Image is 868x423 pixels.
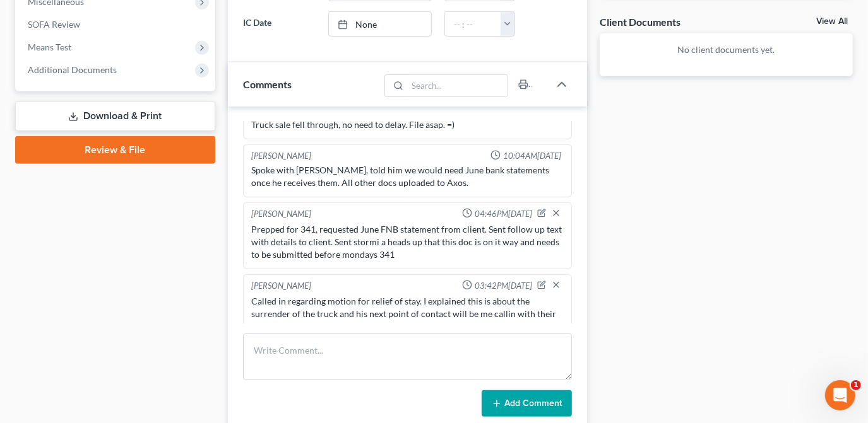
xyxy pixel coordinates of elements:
[600,15,681,28] div: Client Documents
[251,208,311,221] div: [PERSON_NAME]
[475,208,532,220] span: 04:46PM[DATE]
[243,78,292,90] span: Comments
[251,295,564,333] div: Called in regarding motion for relief of stay. I explained this is about the surrender of the tru...
[408,75,508,96] input: Search...
[251,223,564,261] div: Prepped for 341, requested June FNB statement from client. Sent follow up text with details to cl...
[28,64,117,75] span: Additional Documents
[816,17,848,26] a: View All
[251,119,564,131] div: Truck sale fell through, no need to delay. File asap. =)
[482,390,572,417] button: Add Comment
[445,12,501,36] input: -- : --
[15,101,215,131] a: Download & Print
[28,19,80,30] span: SOFA Review
[251,150,311,162] div: [PERSON_NAME]
[825,380,855,410] iframe: Intercom live chat
[237,11,322,37] label: IC Date
[475,280,532,292] span: 03:42PM[DATE]
[329,12,431,36] a: None
[503,150,561,162] span: 10:04AM[DATE]
[251,164,564,189] div: Spoke with [PERSON_NAME], told him we would need June bank statements once he receives them. All ...
[18,13,215,36] a: SOFA Review
[251,280,311,293] div: [PERSON_NAME]
[610,43,843,56] p: No client documents yet.
[28,42,71,52] span: Means Test
[15,136,215,164] a: Review & File
[851,380,861,390] span: 1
